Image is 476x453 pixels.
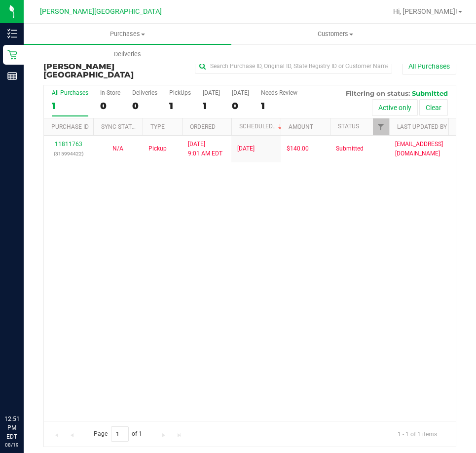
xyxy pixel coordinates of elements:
[195,59,392,74] input: Search Purchase ID, Original ID, State Registry ID or Customer Name...
[239,123,284,130] a: Scheduled
[132,100,157,112] div: 0
[111,426,129,442] input: 1
[338,123,359,130] a: Status
[393,7,457,15] span: Hi, [PERSON_NAME]!
[10,374,39,404] iframe: Resource center
[232,100,249,112] div: 0
[24,24,231,44] a: Purchases
[203,100,220,112] div: 1
[112,145,123,152] span: Not Applicable
[112,144,123,153] button: N/A
[52,89,88,96] div: All Purchases
[7,29,17,38] inline-svg: Inventory
[43,53,181,79] h3: Purchase Fulfillment:
[52,100,88,112] div: 1
[24,30,231,38] span: Purchases
[24,44,231,65] a: Deliveries
[51,123,89,130] a: Purchase ID
[101,123,139,130] a: Sync Status
[7,50,17,60] inline-svg: Retail
[397,123,447,130] a: Last Updated By
[419,99,448,116] button: Clear
[188,140,222,158] span: [DATE] 9:01 AM EDT
[261,89,297,96] div: Needs Review
[100,100,120,112] div: 0
[231,24,439,44] a: Customers
[232,89,249,96] div: [DATE]
[7,71,17,81] inline-svg: Reports
[237,144,255,153] span: [DATE]
[390,426,445,441] span: 1 - 1 of 1 items
[169,89,191,96] div: PickUps
[132,89,157,96] div: Deliveries
[4,441,19,449] p: 08/19
[150,123,165,130] a: Type
[85,426,150,442] span: Page of 1
[101,50,154,59] span: Deliveries
[148,144,167,153] span: Pickup
[43,62,134,80] span: [PERSON_NAME][GEOGRAPHIC_DATA]
[402,58,456,75] button: All Purchases
[169,100,191,112] div: 1
[50,149,87,158] p: (315994422)
[203,89,220,96] div: [DATE]
[336,144,364,153] span: Submitted
[100,89,120,96] div: In Store
[289,123,313,130] a: Amount
[287,144,309,153] span: $140.00
[346,89,410,97] span: Filtering on status:
[40,7,162,16] span: [PERSON_NAME][GEOGRAPHIC_DATA]
[373,118,389,135] a: Filter
[372,99,418,116] button: Active only
[190,123,216,130] a: Ordered
[232,30,439,38] span: Customers
[261,100,297,112] div: 1
[412,89,448,97] span: Submitted
[4,415,19,441] p: 12:51 PM EDT
[55,141,82,148] a: 11811763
